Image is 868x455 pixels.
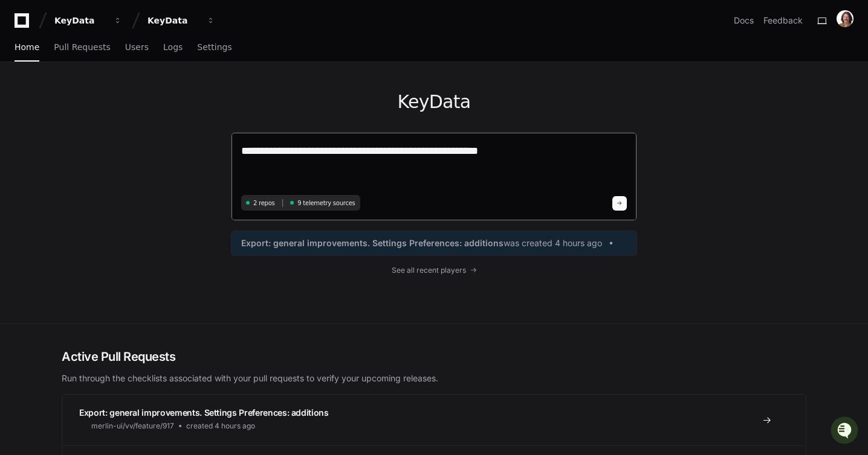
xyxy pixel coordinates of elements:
a: Settings [197,34,232,62]
span: created 4 hours ago [186,421,255,431]
a: Pull Requests [54,34,110,62]
span: Logs [163,43,183,51]
a: Export: general improvements. Settings Preferences: additionsmerlin-ui/vv/feature/917created 4 ho... [62,395,806,445]
a: Export: general improvements. Settings Preferences: additionswas created 4 hours ago [241,237,627,249]
span: Pull Requests [54,43,110,51]
img: 1756235613930-3d25f9e4-fa56-45dd-b3ad-e072dfbd1548 [24,162,34,172]
h2: Active Pull Requests [62,348,806,365]
button: KeyData [50,10,127,31]
span: [PERSON_NAME] [37,162,98,171]
img: ACg8ocLxjWwHaTxEAox3-XWut-danNeJNGcmSgkd_pWXDZ2crxYdQKg=s96-c [837,10,853,27]
span: • [100,162,105,171]
span: Settings [197,43,232,51]
span: Export: general improvements. Settings Preferences: additions [79,407,329,418]
a: Users [125,34,149,62]
div: Start new chat [54,90,198,102]
span: [DATE] [107,162,132,171]
p: Run through the checklists associated with your pull requests to verify your upcoming releases. [62,372,806,384]
span: Export: general improvements. Settings Preferences: additions [241,237,504,249]
img: Robert Klasen [12,150,31,178]
h1: KeyData [231,91,637,113]
iframe: Open customer support [829,415,862,448]
div: Welcome [12,48,220,68]
a: Powered byPylon [85,188,146,198]
a: Logs [163,34,183,62]
a: See all recent players [231,266,637,275]
button: Feedback [763,14,803,27]
img: 1756235613930-3d25f9e4-fa56-45dd-b3ad-e072dfbd1548 [12,90,34,112]
span: 9 telemetry sources [297,199,355,208]
div: We're available if you need us! [54,102,166,112]
button: See all [187,129,220,144]
div: KeyData [147,14,199,27]
div: Past conversations [12,132,81,141]
img: 8294786374016_798e290d9caffa94fd1d_72.jpg [25,90,47,112]
button: Start new chat [206,94,220,108]
span: See all recent players [392,266,466,275]
div: KeyData [54,14,106,27]
span: Home [15,43,39,51]
span: Users [125,43,149,51]
img: PlayerZero [12,12,36,36]
span: was created 4 hours ago [504,237,602,249]
a: Home [15,34,39,62]
button: KeyData [143,10,220,31]
span: Pylon [120,189,146,198]
span: 2 repos [253,199,275,208]
span: merlin-ui/vv/feature/917 [91,421,174,431]
a: Docs [734,14,754,27]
